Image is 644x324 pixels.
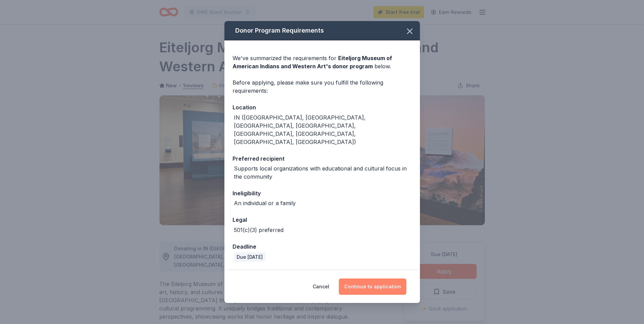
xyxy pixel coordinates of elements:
div: Ineligibility [233,189,412,198]
button: Continue to application [339,278,406,295]
div: Preferred recipient [233,154,412,163]
button: Cancel [313,278,329,295]
div: We've summarized the requirements for below. [233,54,412,70]
div: 501(c)(3) preferred [234,226,283,234]
div: Supports local organizations with educational and cultural focus in the community [234,164,412,181]
div: Due [DATE] [234,252,265,262]
div: Location [233,103,412,112]
div: An individual or a family [234,199,296,207]
div: IN ([GEOGRAPHIC_DATA], [GEOGRAPHIC_DATA], [GEOGRAPHIC_DATA], [GEOGRAPHIC_DATA], [GEOGRAPHIC_DATA]... [234,113,412,146]
div: Donor Program Requirements [224,21,420,40]
div: Deadline [233,242,412,251]
div: Before applying, please make sure you fulfill the following requirements: [233,78,412,95]
div: Legal [233,215,412,224]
